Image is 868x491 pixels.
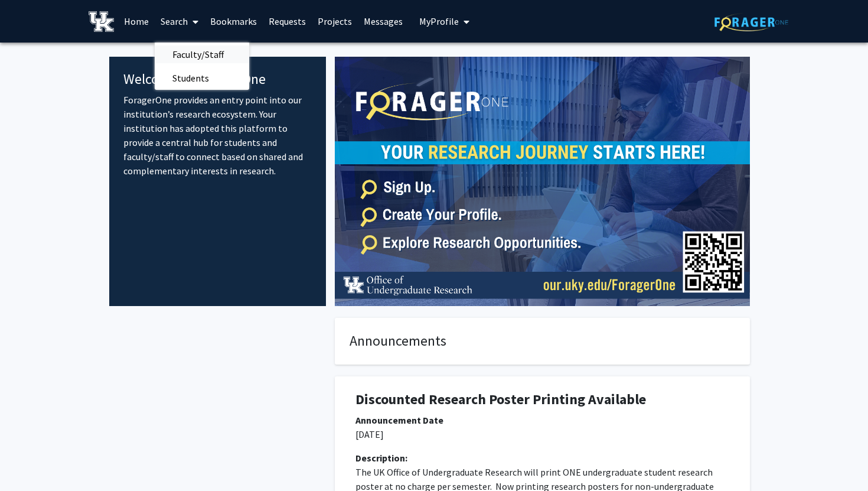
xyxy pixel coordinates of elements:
[155,66,227,90] span: Students
[118,1,155,42] a: Home
[355,413,729,427] div: Announcement Date
[123,71,312,88] h4: Welcome to ForagerOne
[123,93,312,178] p: ForagerOne provides an entry point into our institution’s research ecosystem. Your institution ha...
[9,438,50,482] iframe: Chat
[350,333,735,350] h4: Announcements
[155,43,242,66] span: Faculty/Staff
[355,451,729,465] div: Description:
[89,11,114,32] img: University of Kentucky Logo
[155,1,204,42] a: Search
[204,1,263,42] a: Bookmarks
[355,391,729,408] h1: Discounted Research Poster Printing Available
[335,57,750,306] img: Cover Image
[358,1,409,42] a: Messages
[155,69,249,87] a: Students
[419,15,459,27] span: My Profile
[355,427,729,441] p: [DATE]
[155,45,249,63] a: Faculty/Staff
[263,1,312,42] a: Requests
[312,1,358,42] a: Projects
[714,13,788,31] img: ForagerOne Logo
